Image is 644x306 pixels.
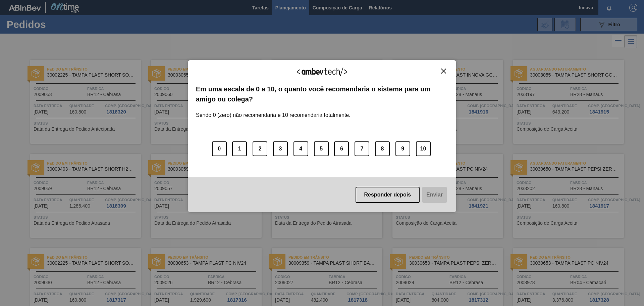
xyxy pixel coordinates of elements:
[355,141,369,156] button: 7
[395,141,410,156] button: 9
[232,141,247,156] button: 1
[293,141,308,156] button: 4
[439,68,448,74] button: Close
[253,141,267,156] button: 2
[196,84,448,104] label: Em uma escala de 0 a 10, o quanto você recomendaria o sistema para um amigo ou colega?
[416,141,431,156] button: 10
[297,68,347,76] img: Logo Ambevtech
[196,104,351,118] label: Sendo 0 (zero) não recomendaria e 10 recomendaria totalmente.
[273,141,288,156] button: 3
[314,141,329,156] button: 5
[212,141,227,156] button: 0
[356,187,420,203] button: Responder depois
[375,141,390,156] button: 8
[441,69,446,74] img: Close
[334,141,349,156] button: 6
